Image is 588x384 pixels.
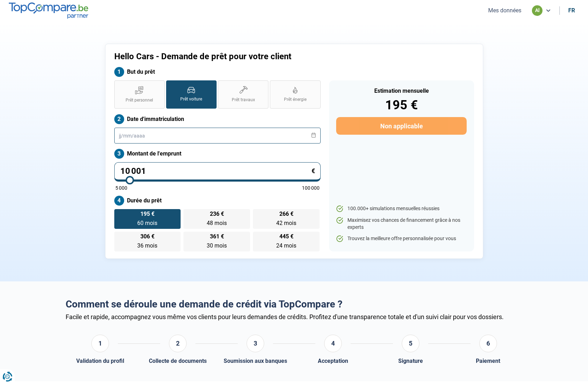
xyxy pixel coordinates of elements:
[247,335,264,352] div: 3
[311,168,315,174] span: €
[318,358,348,364] div: Acceptation
[398,358,423,364] div: Signature
[126,97,153,103] span: Prêt personnel
[568,7,575,14] div: fr
[336,88,466,94] div: Estimation mensuelle
[169,335,187,352] div: 2
[284,97,307,103] span: Prêt énergie
[140,211,154,217] span: 195 €
[476,358,500,364] div: Paiement
[276,220,296,226] span: 42 mois
[324,335,342,352] div: 4
[336,117,466,135] button: Non applicable
[149,358,207,364] div: Collecte de documents
[114,67,321,77] label: But du prêt
[114,114,321,124] label: Date d'immatriculation
[180,96,202,102] span: Prêt voiture
[140,234,154,239] span: 306 €
[532,5,542,16] div: al
[210,211,224,217] span: 236 €
[402,335,419,352] div: 5
[9,2,88,18] img: TopCompare.be
[66,313,523,321] div: Facile et rapide, accompagnez vous même vos clients pour leurs demandes de crédits. Profitez d'un...
[114,196,321,206] label: Durée du prêt
[479,335,497,352] div: 6
[115,185,127,190] span: 5 000
[279,234,293,239] span: 445 €
[207,242,227,249] span: 30 mois
[279,211,293,217] span: 266 €
[486,7,523,14] button: Mes données
[210,234,224,239] span: 361 €
[302,185,320,190] span: 100 000
[224,358,287,364] div: Soumission aux banques
[137,220,157,226] span: 60 mois
[336,217,466,231] li: Maximisez vos chances de financement grâce à nos experts
[207,220,227,226] span: 48 mois
[276,242,296,249] span: 24 mois
[232,97,255,103] span: Prêt travaux
[114,149,321,159] label: Montant de l'emprunt
[91,335,109,352] div: 1
[137,242,157,249] span: 36 mois
[336,205,466,212] li: 100.000+ simulations mensuelles réussies
[66,298,523,310] h2: Comment se déroule une demande de crédit via TopCompare ?
[114,51,382,62] h1: Hello Cars - Demande de prêt pour votre client
[114,128,321,144] input: jj/mm/aaaa
[336,235,466,242] li: Trouvez la meilleure offre personnalisée pour vous
[76,358,124,364] div: Validation du profil
[336,99,466,111] div: 195 €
